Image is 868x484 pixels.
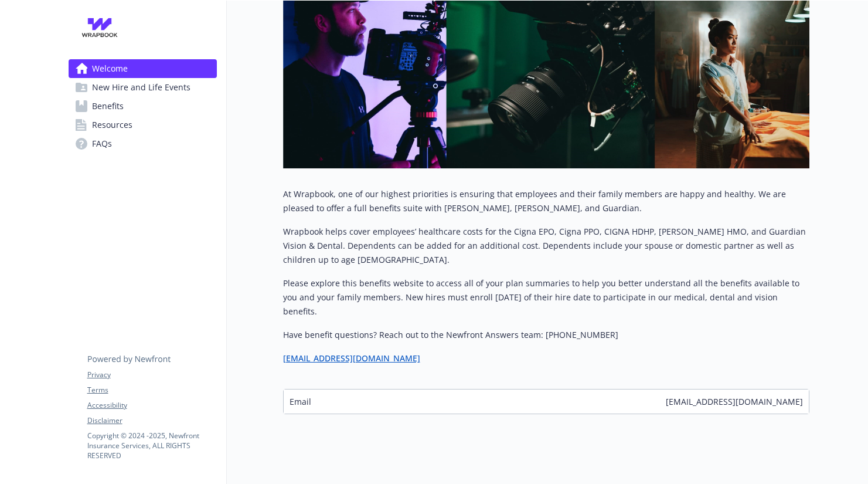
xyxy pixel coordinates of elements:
[283,187,809,215] p: At Wrapbook, one of our highest priorities is ensuring that employees and their family members ar...
[283,353,420,364] a: [EMAIL_ADDRESS][DOMAIN_NAME]
[69,78,217,97] a: New Hire and Life Events
[92,97,124,116] span: Benefits
[92,59,128,78] span: Welcome
[92,78,190,97] span: New Hire and Life Events
[87,431,216,461] p: Copyright © 2024 - 2025 , Newfront Insurance Services, ALL RIGHTS RESERVED
[92,134,112,153] span: FAQs
[666,395,803,408] span: [EMAIL_ADDRESS][DOMAIN_NAME]
[87,370,216,380] a: Privacy
[283,276,809,319] p: Please explore this benefits website to access all of your plan summaries to help you better unde...
[92,116,132,134] span: Resources
[69,116,217,134] a: Resources
[283,328,809,342] p: Have benefit questions? Reach out to the Newfront Answers team: [PHONE_NUMBER]
[69,134,217,153] a: FAQs
[87,385,216,395] a: Terms
[69,59,217,78] a: Welcome
[290,395,311,408] span: Email
[87,400,216,411] a: Accessibility
[87,415,216,426] a: Disclaimer
[69,97,217,116] a: Benefits
[283,225,809,267] p: Wrapbook helps cover employees’ healthcare costs for the Cigna EPO, Cigna PPO, CIGNA HDHP, [PERSO...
